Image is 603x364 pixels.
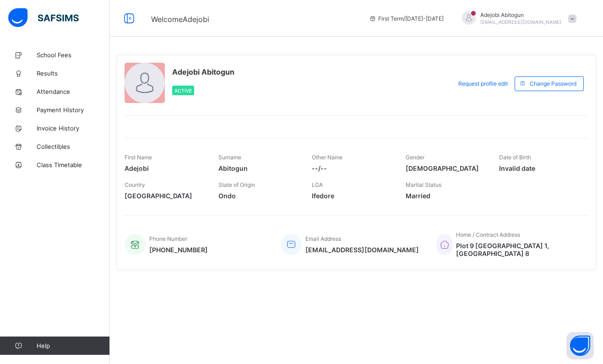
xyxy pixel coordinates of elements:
[406,154,424,161] span: Gender
[406,181,441,188] span: Marital Status
[37,88,110,95] span: Attendance
[149,235,187,242] span: Phone Number
[458,80,508,87] span: Request profile edit
[125,154,152,161] span: First Name
[566,332,594,359] button: Open asap
[406,192,486,200] span: Married
[305,246,419,254] span: [EMAIL_ADDRESS][DOMAIN_NAME]
[218,192,299,200] span: Ondo
[218,181,255,188] span: State of Origin
[37,342,109,349] span: Help
[530,80,576,87] span: Change Password
[37,125,110,132] span: Invoice History
[37,70,110,77] span: Results
[37,51,110,59] span: School Fees
[499,154,531,161] span: Date of Birth
[312,164,392,172] span: --/--
[218,154,241,161] span: Surname
[37,143,110,150] span: Collectibles
[125,181,145,188] span: Country
[218,164,299,172] span: Abitogun
[125,164,205,172] span: Adejobi
[369,15,444,22] span: session/term information
[125,192,205,200] span: [GEOGRAPHIC_DATA]
[37,106,110,114] span: Payment History
[174,88,192,93] span: Active
[37,161,110,168] span: Class Timetable
[149,246,208,254] span: [PHONE_NUMBER]
[305,235,341,242] span: Email Address
[406,164,486,172] span: [DEMOGRAPHIC_DATA]
[151,15,209,24] span: Welcome Adejobi
[172,67,234,76] span: Adejobi Abitogun
[499,164,579,172] span: Invalid date
[453,11,581,26] div: AdejobiAbitogun
[456,242,579,257] span: Plot 9 [GEOGRAPHIC_DATA] 1, [GEOGRAPHIC_DATA] 8
[312,181,323,188] span: LGA
[480,19,561,25] span: [EMAIL_ADDRESS][DOMAIN_NAME]
[8,8,79,27] img: safsims
[456,231,520,238] span: Home / Contract Address
[480,11,561,18] span: Adejobi Abitogun
[312,192,392,200] span: Ifedore
[312,154,342,161] span: Other Name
